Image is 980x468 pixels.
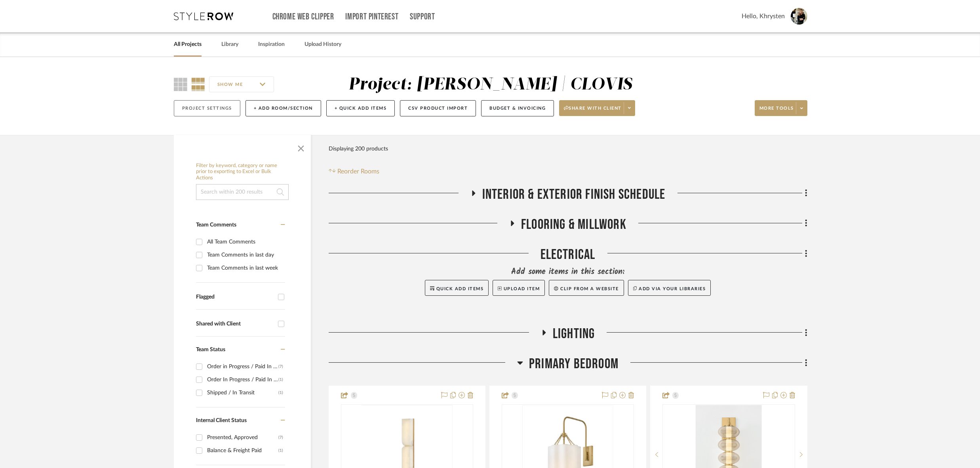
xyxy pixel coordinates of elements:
[207,386,278,399] div: Shipped / In Transit
[345,13,398,20] a: Import Pinterest
[278,431,283,444] div: (7)
[196,184,289,200] input: Search within 200 results
[549,280,624,296] button: Clip from a website
[529,356,618,373] span: Primary Bedroom
[755,100,807,116] button: More tools
[207,262,283,274] div: Team Comments in last week
[628,280,711,296] button: Add via your libraries
[326,100,395,116] button: + Quick Add Items
[278,386,283,399] div: (1)
[174,100,240,116] button: Project Settings
[278,360,283,373] div: (7)
[559,100,635,116] button: Share with client
[207,360,278,373] div: Order in Progress / Paid In Full / Freight Due to Ship
[553,325,595,342] span: LIGHTING
[481,100,554,116] button: Budget & Invoicing
[742,11,785,21] span: Hello, Khrysten
[436,287,484,291] span: Quick Add Items
[196,294,274,301] div: Flagged
[221,39,238,50] a: Library
[207,373,278,386] div: Order In Progress / Paid In Full w/ Freight, No Balance due
[293,139,309,155] button: Close
[329,266,807,278] div: Add some items in this section:
[207,444,278,457] div: Balance & Freight Paid
[196,418,247,423] span: Internal Client Status
[564,105,622,117] span: Share with client
[196,222,236,228] span: Team Comments
[493,280,545,296] button: Upload Item
[207,249,283,261] div: Team Comments in last day
[410,13,435,20] a: Support
[207,431,278,444] div: Presented, Approved
[400,100,476,116] button: CSV Product Import
[482,186,666,203] span: INTERIOR & EXTERIOR FINISH SCHEDULE
[329,167,380,176] button: Reorder Rooms
[329,141,388,157] div: Displaying 200 products
[278,373,283,386] div: (1)
[196,321,274,327] div: Shared with Client
[425,280,489,296] button: Quick Add Items
[258,39,285,50] a: Inspiration
[196,163,289,181] h6: Filter by keyword, category or name prior to exporting to Excel or Bulk Actions
[759,105,794,117] span: More tools
[272,13,334,20] a: Chrome Web Clipper
[174,39,202,50] a: All Projects
[207,236,283,248] div: All Team Comments
[196,347,225,352] span: Team Status
[278,444,283,457] div: (1)
[521,216,626,233] span: FLOORING & MILLWORK
[348,76,632,93] div: Project: [PERSON_NAME] | CLOVIS
[304,39,341,50] a: Upload History
[245,100,321,116] button: + Add Room/Section
[791,8,807,25] img: avatar
[337,167,379,176] span: Reorder Rooms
